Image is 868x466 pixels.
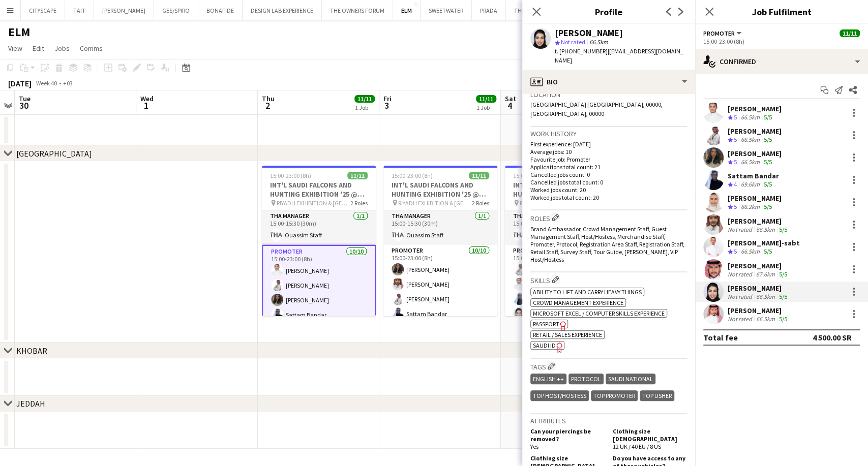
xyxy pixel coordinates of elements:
[140,94,154,103] span: Wed
[80,44,103,53] span: Comms
[754,270,777,278] div: 67.6km
[505,166,619,316] app-job-card: 15:00-23:00 (8h)11/11INT'L SAUDI FALCONS AND HUNTING EXHIBITION '25 @ [GEOGRAPHIC_DATA] - [GEOGRA...
[520,199,593,207] span: RIYADH EXHIBITION & [GEOGRAPHIC_DATA] - [GEOGRAPHIC_DATA]
[19,94,31,103] span: Tue
[476,95,496,103] span: 11/11
[383,166,497,316] app-job-card: 15:00-23:00 (8h)11/11INT'L SAUDI FALCONS AND HUNTING EXHIBITION '25 @ [GEOGRAPHIC_DATA] - [GEOGRA...
[65,1,94,20] button: TAIT
[840,29,860,37] span: 11/11
[94,1,154,20] button: [PERSON_NAME]
[383,180,497,199] h3: INT'L SAUDI FALCONS AND HUNTING EXHIBITION '25 @ [GEOGRAPHIC_DATA] - [GEOGRAPHIC_DATA]
[382,100,392,111] span: 3
[764,113,772,121] app-skills-label: 5/5
[739,158,762,167] div: 66.5km
[734,158,737,166] span: 5
[754,315,777,323] div: 66.5km
[530,427,605,443] h5: Can your piercings be removed?
[530,148,687,156] p: Average jobs: 10
[703,29,743,37] button: Promoter
[8,24,30,40] h1: ELM
[530,443,538,450] span: Yes
[728,261,789,270] div: [PERSON_NAME]
[530,374,566,384] div: ENGLISH ++
[764,247,772,255] app-skills-label: 5/5
[739,136,762,144] div: 66.5km
[513,172,554,179] span: 15:00-23:00 (8h)
[779,315,787,323] app-skills-label: 5/5
[262,94,275,103] span: Thu
[739,180,762,189] div: 69.6km
[533,331,602,338] span: Retail / Sales experience
[734,203,737,210] span: 5
[139,100,154,111] span: 1
[530,361,687,371] h3: Tags
[530,416,687,425] h3: Attributes
[779,226,787,233] app-skills-label: 5/5
[640,390,674,401] div: TOP USHER
[728,216,789,226] div: [PERSON_NAME]
[764,203,772,210] app-skills-label: 5/5
[739,113,762,122] div: 66.5km
[555,28,623,38] div: [PERSON_NAME]
[728,127,782,136] div: [PERSON_NAME]
[734,180,737,188] span: 4
[530,156,687,163] p: Favourite job: Promoter
[522,5,695,18] h3: Profile
[613,427,687,443] h5: Clothing size [DEMOGRAPHIC_DATA]
[764,136,772,143] app-skills-label: 5/5
[506,1,571,20] button: THE PURPLE CHAIR
[355,104,374,111] div: 1 Job
[262,166,376,316] div: 15:00-23:00 (8h)11/11INT'L SAUDI FALCONS AND HUNTING EXHIBITION '25 @ [GEOGRAPHIC_DATA] - [GEOGRA...
[8,44,22,53] span: View
[393,1,421,20] button: ELM
[530,129,687,138] h3: Work history
[198,1,243,20] button: BONAFIDE
[354,95,375,103] span: 11/11
[530,140,687,148] p: First experience: [DATE]
[16,398,45,409] div: JEDDAH
[4,42,26,55] a: View
[555,47,683,64] span: | [EMAIL_ADDRESS][DOMAIN_NAME]
[764,180,772,188] app-skills-label: 5/5
[734,247,737,255] span: 5
[728,315,754,323] div: Not rated
[734,113,737,121] span: 5
[505,245,619,412] app-card-role: Promoter10/1015:00-23:00 (8h)[PERSON_NAME][PERSON_NAME]Sattam Bandar[PERSON_NAME]
[530,212,687,223] h3: Roles
[728,149,782,158] div: [PERSON_NAME]
[728,293,754,300] div: Not rated
[505,94,516,103] span: Sat
[472,199,489,207] span: 2 Roles
[754,226,777,233] div: 66.5km
[383,245,497,412] app-card-role: Promoter10/1015:00-23:00 (8h)[PERSON_NAME][PERSON_NAME][PERSON_NAME]Sattam Bandar
[533,341,556,349] span: SAUDI ID
[243,1,322,20] button: DESIGN LAB EXPERIENCE
[383,210,497,245] app-card-role: THA Manager1/115:00-15:30 (30m)Ouassim Staff
[703,29,735,37] span: Promoter
[779,270,787,278] app-skills-label: 5/5
[383,94,392,103] span: Fri
[50,42,74,55] a: Jobs
[262,245,376,414] app-card-role: Promoter10/1015:00-23:00 (8h)[PERSON_NAME][PERSON_NAME][PERSON_NAME]Sattam Bandar
[530,163,687,171] p: Applications total count: 21
[728,171,779,180] div: Sattam Bandar
[695,5,868,18] h3: Job Fulfilment
[63,79,73,87] div: +03
[606,374,655,384] div: SAUDI NATIONAL
[530,274,687,285] h3: Skills
[505,180,619,199] h3: INT'L SAUDI FALCONS AND HUNTING EXHIBITION '25 @ [GEOGRAPHIC_DATA] - [GEOGRAPHIC_DATA]
[347,172,368,179] span: 11/11
[533,288,642,296] span: Ability to lift and carry heavy things
[398,199,472,207] span: RIYADH EXHIBITION & [GEOGRAPHIC_DATA] - [GEOGRAPHIC_DATA]
[728,194,782,203] div: [PERSON_NAME]
[277,199,350,207] span: RIYADH EXHIBITION & [GEOGRAPHIC_DATA] - [GEOGRAPHIC_DATA]
[530,390,589,401] div: TOP HOST/HOSTESS
[17,100,31,111] span: 30
[728,306,789,315] div: [PERSON_NAME]
[530,90,687,99] h3: Location
[154,1,198,20] button: GES/SPIRO
[728,104,782,113] div: [PERSON_NAME]
[350,199,368,207] span: 2 Roles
